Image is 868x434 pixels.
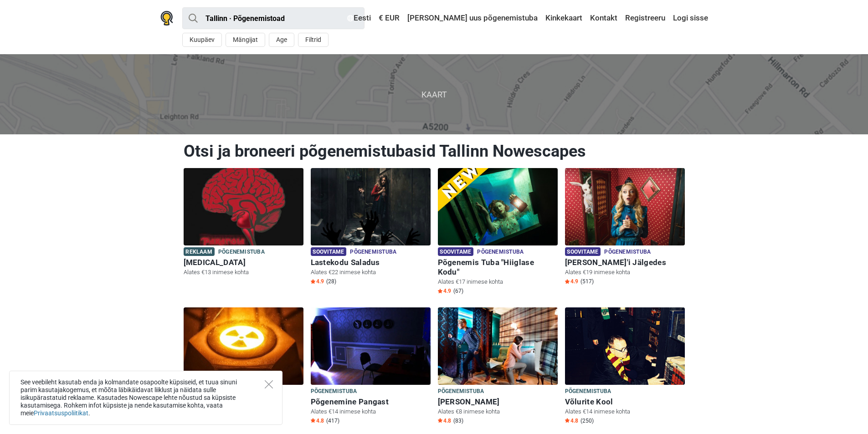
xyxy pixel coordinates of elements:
[311,278,324,285] span: 4.9
[311,387,357,397] span: Põgenemistuba
[438,287,451,295] span: 4.9
[565,168,685,287] a: Alice'i Jälgedes Soovitame Põgenemistuba [PERSON_NAME]'i Jälgedes Alates €19 inimese kohta Star4....
[311,258,431,267] h6: Lastekodu Saladus
[588,10,620,26] a: Kontakt
[565,307,685,385] img: Võlurite Kool
[623,10,668,26] a: Registreeru
[438,397,558,407] h6: [PERSON_NAME]
[184,247,215,256] span: Reklaam
[311,268,431,276] p: Alates €22 inimese kohta
[438,168,558,296] a: Põgenemis Tuba "Hiiglase Kodu" Soovitame Põgenemistuba Põgenemis Tuba "Hiiglase Kodu" Alates €17 ...
[565,418,570,423] img: Star
[405,10,540,26] a: [PERSON_NAME] uus põgenemistuba
[438,307,558,426] a: Sherlock Holmes Põgenemistuba [PERSON_NAME] Alates €8 inimese kohta Star4.8 (83)
[184,307,303,426] a: Radiatsioon Soovitame Põgenemistuba Radiatsioon Alates €13 inimese kohta Star4.9 (160)
[184,168,303,245] img: Paranoia
[565,168,685,245] img: Alice'i Jälgedes
[565,387,611,397] span: Põgenemistuba
[345,10,373,26] a: Eesti
[438,417,451,424] span: 4.8
[182,7,365,29] input: proovi “Tallinn”
[182,33,222,47] button: Kuupäev
[34,409,88,417] a: Privaatsuspoliitikat
[565,278,578,285] span: 4.9
[311,397,431,407] h6: Põgenemine Pangast
[298,33,329,47] button: Filtrid
[565,268,685,276] p: Alates €19 inimese kohta
[311,417,324,424] span: 4.8
[580,417,594,424] span: (250)
[453,417,463,424] span: (83)
[438,418,442,423] img: Star
[326,417,339,424] span: (417)
[477,247,524,257] span: Põgenemistuba
[565,417,578,424] span: 4.8
[438,278,558,286] p: Alates €17 inimese kohta
[453,287,463,295] span: (67)
[543,10,585,26] a: Kinkekaart
[580,278,594,285] span: (517)
[160,11,173,26] img: Nowescape logo
[226,33,265,47] button: Mängijat
[438,307,558,385] img: Sherlock Holmes
[311,168,431,287] a: Lastekodu Saladus Soovitame Põgenemistuba Lastekodu Saladus Alates €22 inimese kohta Star4.9 (28)
[265,380,273,388] button: Close
[347,15,354,21] img: Eesti
[376,10,402,26] a: € EUR
[311,418,315,423] img: Star
[326,278,336,285] span: (28)
[565,258,685,267] h6: [PERSON_NAME]'i Jälgedes
[269,33,294,47] button: Age
[565,408,685,416] p: Alates €14 inimese kohta
[184,307,303,385] img: Radiatsioon
[438,168,558,245] img: Põgenemis Tuba "Hiiglase Kodu"
[604,247,651,257] span: Põgenemistuba
[438,289,442,293] img: Star
[311,168,431,245] img: Lastekodu Saladus
[438,258,558,277] h6: Põgenemis Tuba "Hiiglase Kodu"
[311,247,347,256] span: Soovitame
[218,247,265,257] span: Põgenemistuba
[565,279,570,284] img: Star
[311,307,431,385] img: Põgenemine Pangast
[184,141,685,161] h1: Otsi ja broneeri põgenemistubasid Tallinn Nowescapes
[671,10,708,26] a: Logi sisse
[565,397,685,407] h6: Võlurite Kool
[184,168,303,278] a: Paranoia Reklaam Põgenemistuba [MEDICAL_DATA] Alates €13 inimese kohta
[438,387,484,397] span: Põgenemistuba
[565,307,685,426] a: Võlurite Kool Põgenemistuba Võlurite Kool Alates €14 inimese kohta Star4.8 (250)
[9,371,282,425] div: See veebileht kasutab enda ja kolmandate osapoolte küpsiseid, et tuua sinuni parim kasutajakogemu...
[311,408,431,416] p: Alates €14 inimese kohta
[438,408,558,416] p: Alates €8 inimese kohta
[438,247,474,256] span: Soovitame
[311,279,315,284] img: Star
[184,268,303,276] p: Alates €13 inimese kohta
[350,247,396,257] span: Põgenemistuba
[184,258,303,267] h6: [MEDICAL_DATA]
[311,307,431,426] a: Põgenemine Pangast Põgenemistuba Põgenemine Pangast Alates €14 inimese kohta Star4.8 (417)
[565,247,601,256] span: Soovitame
